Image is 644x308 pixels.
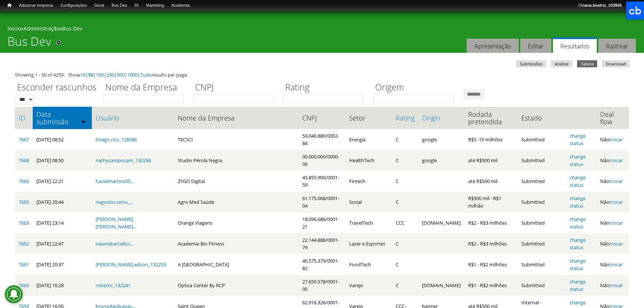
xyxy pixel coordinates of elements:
a: Geral [90,2,108,9]
a: Origin [422,114,461,122]
a: Análise [551,60,572,67]
td: TravelTech [345,212,392,233]
a: roberto_132241 [96,282,131,289]
a: trocar [609,157,623,164]
td: Submitted [518,212,566,233]
td: 18.096.686/0001-21 [299,212,345,233]
a: change status [570,153,586,167]
td: Agro Med Saúde [174,192,299,212]
a: hazielmartins05... [96,178,134,185]
a: trocar [609,240,623,247]
a: Rating [396,114,415,122]
td: Submitted [518,233,566,254]
td: TECSCI [174,129,299,150]
td: A [GEOGRAPHIC_DATA] [174,254,299,275]
a: change status [570,174,586,188]
a: 1000 [127,71,138,78]
a: RI [131,2,142,9]
a: Tabela [577,60,597,67]
label: Esconder rascunhos [15,81,99,94]
th: Rodada pretendida [464,107,518,129]
td: R$2 - R$3 milhões [464,233,518,254]
td: [DATE] 16:28 [33,275,92,296]
td: Submitted [518,150,566,171]
td: C [392,150,418,171]
a: Bus Dev [62,25,82,32]
td: [DATE] 08:52 [33,129,92,150]
td: Não [596,254,629,275]
td: R$1 - R$2 milhões [464,254,518,275]
td: [DATE] 08:50 [33,150,92,171]
div: » » [7,25,637,34]
a: Marketing [142,2,168,9]
td: Energía [345,129,392,150]
a: Administração [23,25,59,32]
td: Studio Pérola Negra [174,150,299,171]
td: [DATE] 20:37 [33,254,92,275]
a: Usuário [96,114,170,122]
a: trocar [609,261,623,268]
a: 7663 [19,219,29,226]
td: [DOMAIN_NAME] [418,212,464,233]
a: 500 [117,71,125,78]
a: trocar [609,178,623,185]
a: 100 [96,71,104,78]
td: Lazer e Esportes [345,233,392,254]
th: Nome da Empresa [174,107,299,129]
td: 61.175.068/0001-04 [299,192,345,212]
td: Não [596,192,629,212]
a: change status [570,257,586,272]
span: Início [7,3,12,8]
th: Setor [345,107,392,129]
td: 45.855.900/0001-59 [299,171,345,192]
a: thiago.rios_128586 [96,136,137,143]
a: ID [19,114,29,122]
td: [DATE] 23:14 [33,212,92,233]
a: 7660 [19,282,29,289]
td: R$500 mil - R$1 milhão [464,192,518,212]
a: Bus Dev [108,2,131,9]
a: change status [570,278,586,292]
img: ordem crescente [81,119,86,124]
a: Submissões [516,60,546,67]
td: [DATE] 20:44 [33,192,92,212]
td: C [392,129,418,150]
a: change status [570,237,586,251]
td: google [418,129,464,150]
td: C [392,192,418,212]
a: Tudo [140,71,152,78]
h1: Bus Dev [7,34,51,53]
a: [PERSON_NAME].[PERSON_NAME]... [96,216,136,230]
td: R$1 - R$2 milhões [464,275,518,296]
a: 200 [106,71,114,78]
td: google [418,150,464,171]
a: change status [570,216,586,230]
td: Não [596,212,629,233]
a: negocios.certo_... [96,199,133,205]
a: Oláana.beatriz_103955 [574,2,625,9]
td: C [392,233,418,254]
a: 7667 [19,136,29,143]
td: Submitted [518,129,566,150]
a: 7668 [19,157,29,164]
td: Optica Center By RCP [174,275,299,296]
td: Não [596,171,629,192]
td: 00.000.000/0000-00 [299,150,345,171]
td: Varejo [345,275,392,296]
td: 22.144.888/0001-79 [299,233,345,254]
td: 53.046.880/0002-84 [299,129,345,150]
a: trocar [609,282,623,289]
label: CNPJ [193,81,278,94]
a: Rastrear [598,39,636,53]
strong: ana.beatriz_103955 [585,3,622,7]
td: [DOMAIN_NAME] [418,275,464,296]
a: Sair [625,2,640,9]
a: trocar [609,219,623,226]
td: 27.659.578/0001-00 [299,275,345,296]
td: ZYGO Digital [174,171,299,192]
td: C [392,254,418,275]
th: CNPJ [299,107,345,129]
td: até R$500 mil [464,171,518,192]
a: Data submissão [36,110,88,125]
td: C [392,275,418,296]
